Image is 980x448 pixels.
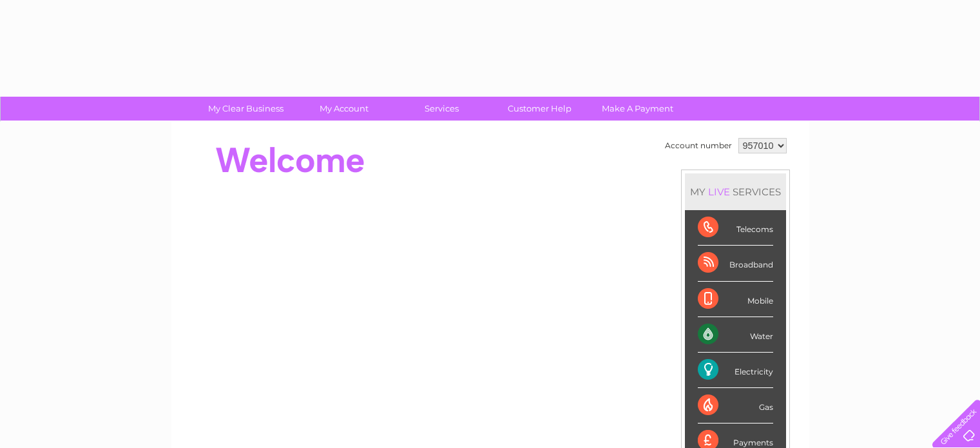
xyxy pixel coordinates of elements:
[698,246,773,281] div: Broadband
[193,97,299,121] a: My Clear Business
[486,97,593,121] a: Customer Help
[291,97,397,121] a: My Account
[706,186,733,198] div: LIVE
[389,97,495,121] a: Services
[698,317,773,353] div: Water
[698,388,773,424] div: Gas
[698,210,773,246] div: Telecoms
[698,282,773,317] div: Mobile
[662,135,735,157] td: Account number
[584,97,691,121] a: Make A Payment
[698,353,773,388] div: Electricity
[685,173,786,210] div: MY SERVICES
